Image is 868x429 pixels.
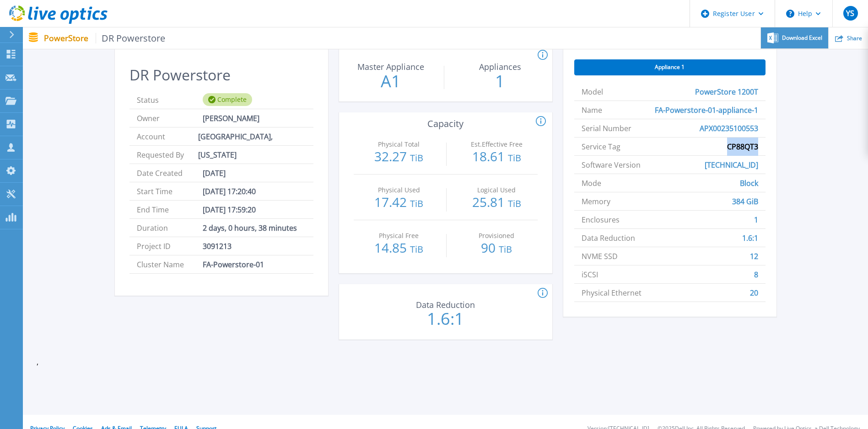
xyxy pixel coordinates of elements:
[358,196,440,210] p: 17.42
[705,156,758,174] span: [TECHNICAL_ID]
[96,33,166,43] span: DR Powerstore
[499,243,512,255] span: TiB
[44,33,166,43] p: PowerStore
[458,233,535,239] p: Provisioned
[137,164,203,182] span: Date Created
[203,201,256,218] span: [DATE] 17:59:20
[203,255,264,273] span: FA-Powerstore-01
[458,141,535,148] p: Est.Effective Free
[508,197,521,210] span: TiB
[137,237,203,255] span: Project ID
[203,164,226,182] span: [DATE]
[137,91,203,109] span: Status
[782,35,822,41] span: Download Excel
[360,187,437,193] p: Physical Used
[137,255,203,273] span: Cluster Name
[137,219,203,237] span: Duration
[458,187,535,193] p: Logical Used
[582,192,610,210] span: Memory
[582,83,603,101] span: Model
[342,63,440,71] p: Master Appliance
[742,229,758,247] span: 1.6:1
[394,311,497,327] p: 1.6:1
[129,67,313,84] h2: DR Powerstore
[740,174,758,192] span: Block
[137,146,203,164] span: Requested By
[456,241,538,256] p: 90
[203,219,297,237] span: 2 days, 0 hours, 38 minutes
[655,64,685,71] span: Appliance 1
[732,192,758,210] span: 384 GiB
[582,229,635,247] span: Data Reduction
[750,284,758,302] span: 20
[358,241,440,256] p: 14.85
[360,233,437,239] p: Physical Free
[137,127,199,145] span: Account
[137,182,203,200] span: Start Time
[410,152,423,164] span: TiB
[582,247,618,265] span: NVME SSD
[700,119,758,137] span: APX00235100553
[695,83,758,101] span: PowerStore 1200T
[582,101,602,119] span: Name
[754,211,758,228] span: 1
[340,73,442,90] p: A1
[203,93,252,106] div: Complete
[410,197,423,210] span: TiB
[750,247,758,265] span: 12
[655,101,758,119] span: FA-Powerstore-01-appliance-1
[396,301,494,309] p: Data Reduction
[456,150,538,164] p: 18.61
[137,201,203,218] span: End Time
[203,237,232,255] span: 3091213
[360,141,437,148] p: Physical Total
[456,196,538,210] p: 25.81
[198,127,306,145] span: [GEOGRAPHIC_DATA], [US_STATE]
[508,152,521,164] span: TiB
[846,10,854,17] span: YS
[203,109,259,127] span: [PERSON_NAME]
[451,63,549,71] p: Appliances
[203,182,256,200] span: [DATE] 17:20:40
[410,243,423,255] span: TiB
[582,265,598,283] span: iSCSI
[358,150,440,164] p: 32.27
[582,174,601,192] span: Mode
[582,156,641,174] span: Software Version
[449,73,551,90] p: 1
[582,211,620,228] span: Enclosures
[137,109,203,127] span: Owner
[847,36,862,41] span: Share
[582,284,642,302] span: Physical Ethernet
[582,138,620,155] span: Service Tag
[582,119,631,137] span: Serial Number
[754,265,758,283] span: 8
[727,138,758,155] span: CP88QT3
